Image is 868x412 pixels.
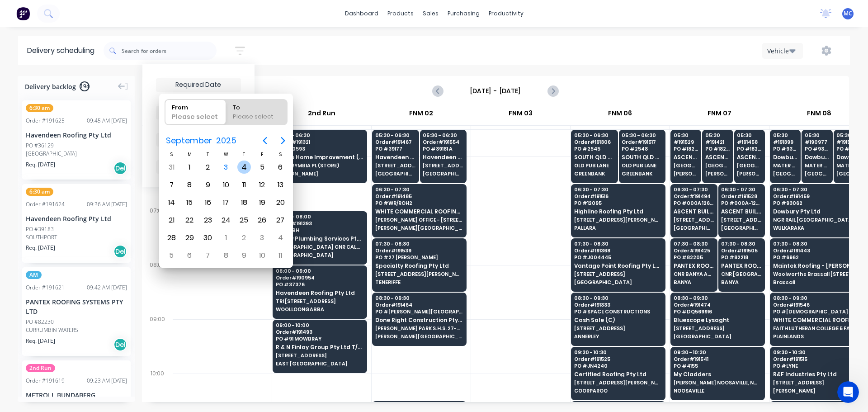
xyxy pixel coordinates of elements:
[201,231,215,245] div: Tuesday, September 30, 2025
[375,171,415,176] span: [GEOGRAPHIC_DATA]
[762,43,803,59] button: Vehicle
[26,326,127,334] div: CURRUMBIN WATERS
[674,194,714,199] span: Order # 191494
[836,154,861,160] span: Dowbury Pty Ltd
[674,326,761,331] span: [STREET_ADDRESS]
[773,334,861,339] span: PLAINLANDS
[574,194,662,199] span: Order # 191516
[26,104,53,112] span: 6:30 am
[219,161,233,174] div: Today, Wednesday, September 3, 2025
[773,356,861,362] span: Order # 191515
[276,268,363,274] span: 08:00 - 09:00
[574,146,614,152] span: PO # 2545
[721,208,761,214] span: ASCENT BUILDING SOLUTIONS PTY LTD
[276,275,363,280] span: Order # 190954
[622,163,662,168] span: OLD PUB LANE
[737,139,762,145] span: # 191458
[721,217,761,223] span: [STREET_ADDRESS] (STORE)
[773,309,861,314] span: PO # [DEMOGRAPHIC_DATA]
[229,99,284,112] div: To
[622,171,662,176] span: GREENBANK
[674,371,761,377] span: My Cladders
[773,248,861,253] span: Order # 191443
[375,133,415,138] span: 05:30 - 06:30
[805,146,830,152] span: PO # 93614
[26,117,65,125] div: Order # 191625
[237,161,251,174] div: Thursday, September 4, 2025
[622,146,662,152] span: PO # 2548
[375,208,463,214] span: WHITE COMMERCIAL ROOFING PTY LTD
[705,146,730,152] span: PO # 18264
[674,350,761,355] span: 09:30 - 10:30
[836,139,861,145] span: # 191555
[375,263,463,269] span: Specialty Roofing Pty Ltd
[574,225,662,231] span: PALLARA
[773,371,861,377] span: R&F Industries Pty Ltd
[721,241,761,246] span: 07:30 - 08:30
[375,187,463,192] span: 06:30 - 07:30
[276,154,363,160] span: Apollo Home Improvement (QLD) Pty Ltd
[276,214,363,219] span: 07:00 - 08:00
[276,221,363,226] span: Order # 191393
[574,163,614,168] span: OLD PUB LANE
[574,317,662,323] span: Cash Sale (C)
[26,233,127,242] div: SOUTHPORT
[237,178,251,192] div: Thursday, September 11, 2025
[705,133,730,138] span: 05:30
[26,390,127,400] div: METROLL BUNDABERG
[142,260,173,314] div: 08:00
[165,161,178,174] div: Sunday, August 31, 2025
[737,146,762,152] span: PO # 18264
[276,282,363,287] span: PO # 37376
[237,231,251,245] div: Thursday, October 2, 2025
[122,42,217,60] input: Search for orders
[721,194,761,199] span: Order # 191528
[674,225,714,231] span: [GEOGRAPHIC_DATA]
[219,178,233,192] div: Wednesday, September 10, 2025
[773,194,861,199] span: Order # 191459
[276,146,363,152] span: PO # 20593
[574,200,662,206] span: PO # 12095
[229,112,284,125] div: Please select
[340,7,383,20] a: dashboard
[773,171,798,176] span: [GEOGRAPHIC_DATA]
[375,255,463,260] span: PO # 27 [PERSON_NAME]
[622,139,662,145] span: Order # 191517
[375,146,415,152] span: PO # 39177
[26,161,55,169] span: Req. [DATE]
[26,214,127,223] div: Havendeen Roofing Pty Ltd
[276,336,363,341] span: PO # 91 MOWBRAY
[26,150,127,158] div: [GEOGRAPHIC_DATA]
[201,213,215,227] div: Tuesday, September 23, 2025
[274,249,287,262] div: Saturday, October 11, 2025
[844,9,852,18] span: MC
[674,388,761,393] span: NOOSAVILLE
[80,81,90,91] span: 194
[836,163,861,168] span: MATER HOSPITAL MERCY AV
[574,133,614,138] span: 05:30 - 06:30
[375,217,463,223] span: [PERSON_NAME] OFFICE - [STREET_ADDRESS]
[255,161,269,174] div: Friday, September 5, 2025
[255,196,269,209] div: Friday, September 19, 2025
[237,249,251,262] div: Thursday, October 9, 2025
[805,154,830,160] span: Dowbury Pty Ltd
[574,380,662,385] span: [STREET_ADDRESS][PERSON_NAME]
[773,295,861,301] span: 08:30 - 09:30
[574,350,662,355] span: 09:30 - 10:30
[375,154,415,160] span: Havendeen Roofing Pty Ltd
[705,154,730,160] span: ASCENT BUILDING SOLUTIONS PTY LTD
[773,241,861,246] span: 07:30 - 08:30
[773,279,861,285] span: Brassall
[253,151,271,158] div: F
[574,326,662,331] span: [STREET_ADDRESS]
[571,105,670,125] div: FNM 06
[674,187,714,192] span: 06:30 - 07:30
[773,208,861,214] span: Dowbury Pty Ltd
[375,309,463,314] span: PO # [PERSON_NAME][GEOGRAPHIC_DATA]
[674,255,714,260] span: PO # 82205
[674,200,714,206] span: PO # 000A 12620
[183,161,196,174] div: Monday, September 1, 2025
[574,241,662,246] span: 07:30 - 08:30
[574,139,614,145] span: Order # 191306
[574,154,614,160] span: SOUTH QLD ROOFING PTY LTD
